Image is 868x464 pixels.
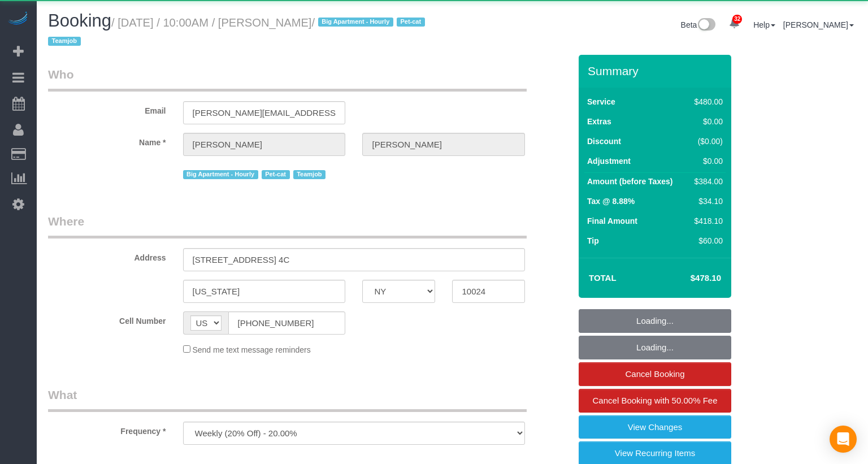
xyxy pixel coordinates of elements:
input: Last Name [362,133,525,156]
label: Final Amount [587,215,637,227]
a: View Changes [579,415,731,439]
span: Big Apartment - Hourly [318,18,393,27]
label: Address [40,248,175,263]
span: Send me text message reminders [192,345,310,354]
label: Service [587,96,615,107]
label: Tip [587,235,599,246]
label: Discount [587,136,621,147]
a: Cancel Booking with 50.00% Fee [579,389,731,413]
div: Open Intercom Messenger [830,426,857,453]
div: $480.00 [690,96,723,107]
div: $34.10 [690,196,723,207]
label: Tax @ 8.88% [587,196,635,207]
label: Frequency * [40,422,175,437]
input: Email [183,101,346,124]
span: Pet-cat [397,18,425,27]
span: Big Apartment - Hourly [183,170,258,179]
label: Extras [587,116,611,127]
span: 32 [732,15,742,24]
img: New interface [697,18,715,33]
a: Help [753,20,775,29]
h3: Summary [588,64,726,77]
h4: $478.10 [657,274,721,283]
span: Teamjob [293,170,326,179]
div: $60.00 [690,235,723,246]
div: $418.10 [690,215,723,227]
span: Booking [48,11,111,31]
legend: What [48,387,527,412]
a: 32 [723,11,745,36]
label: Email [40,101,175,116]
input: City [183,280,346,303]
label: Amount (before Taxes) [587,176,672,187]
label: Cell Number [40,311,175,327]
label: Adjustment [587,155,631,167]
a: [PERSON_NAME] [783,20,854,29]
small: / [DATE] / 10:00AM / [PERSON_NAME] [48,16,428,48]
legend: Who [48,66,527,92]
img: Automaid Logo [7,11,29,27]
div: $0.00 [690,116,723,127]
strong: Total [589,273,617,283]
a: Beta [681,20,716,29]
input: Zip Code [452,280,525,303]
legend: Where [48,213,527,238]
span: Cancel Booking with 50.00% Fee [593,396,718,405]
span: Teamjob [48,37,81,46]
div: $0.00 [690,155,723,167]
div: $384.00 [690,176,723,187]
a: Cancel Booking [579,362,731,386]
div: ($0.00) [690,136,723,147]
label: Name * [40,133,175,148]
input: First Name [183,133,346,156]
span: Pet-cat [262,170,290,179]
input: Cell Number [228,311,346,335]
